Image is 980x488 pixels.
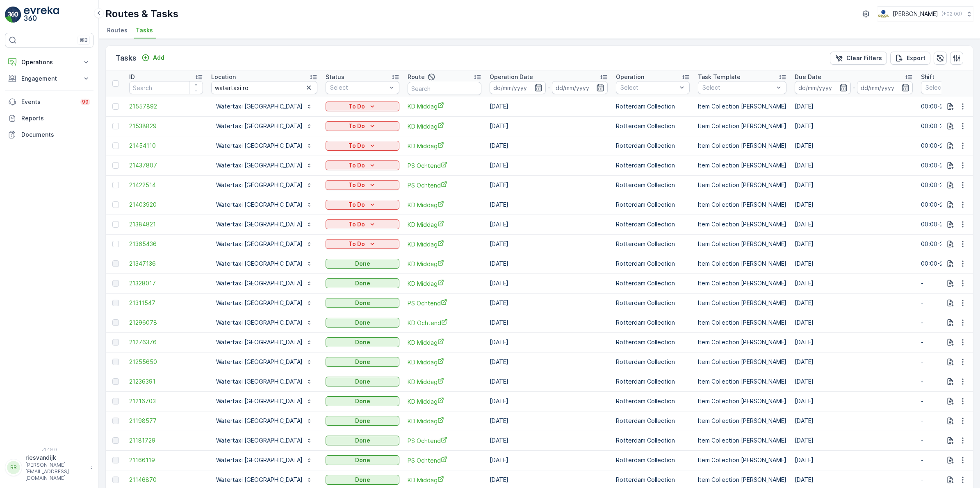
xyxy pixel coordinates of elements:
td: Item Collection [PERSON_NAME] [694,136,791,156]
p: To Do [349,201,365,209]
button: RRriesvandijk[PERSON_NAME][EMAIL_ADDRESS][DOMAIN_NAME] [5,454,93,481]
td: [DATE] [791,431,917,450]
button: Watertaxi [GEOGRAPHIC_DATA] [211,355,317,368]
a: 21347136 [129,260,203,268]
button: To Do [326,219,399,229]
div: Toggle Row Selected [112,142,119,149]
td: [DATE] [485,116,612,136]
p: Done [355,377,370,386]
p: Watertaxi [GEOGRAPHIC_DATA] [216,299,303,307]
td: [DATE] [485,273,612,293]
button: To Do [326,102,399,111]
img: basis-logo_rgb2x.png [877,9,889,18]
td: [DATE] [791,411,917,431]
td: Item Collection [PERSON_NAME] [694,116,791,136]
span: KD Middag [408,102,481,111]
p: Watertaxi [GEOGRAPHIC_DATA] [216,181,303,189]
span: KD Middag [408,397,481,406]
div: Toggle Row Selected [112,201,119,208]
span: 21255650 [129,358,203,366]
a: Documents [5,127,93,143]
td: Rotterdam Collection [612,175,694,195]
a: KD Middag [408,338,481,347]
a: 21365436 [129,240,203,248]
div: Toggle Row Selected [112,241,119,247]
td: Rotterdam Collection [612,411,694,431]
td: [DATE] [485,450,612,470]
td: [DATE] [485,332,612,352]
a: 21557892 [129,102,203,111]
p: To Do [349,142,365,150]
td: Rotterdam Collection [612,195,694,215]
p: Done [355,358,370,366]
p: [PERSON_NAME][EMAIL_ADDRESS][DOMAIN_NAME] [25,462,86,481]
button: Watertaxi [GEOGRAPHIC_DATA] [211,218,317,231]
span: KD Middag [408,476,481,484]
img: logo_light-DOdMpM7g.png [24,7,59,23]
td: Rotterdam Collection [612,332,694,352]
td: Item Collection [PERSON_NAME] [694,450,791,470]
td: [DATE] [485,313,612,332]
a: KD Middag [408,142,481,150]
span: Routes [107,26,128,34]
button: Engagement [5,70,93,87]
a: KD Middag [408,122,481,131]
button: Watertaxi [GEOGRAPHIC_DATA] [211,375,317,388]
button: To Do [326,200,399,210]
button: To Do [326,180,399,190]
p: ⌘B [80,37,88,43]
button: Export [890,52,930,65]
td: [DATE] [485,391,612,411]
a: 21198577 [129,417,203,425]
p: Route [408,73,425,81]
button: To Do [326,121,399,131]
span: PS Ochtend [408,161,481,170]
a: KD Middag [408,201,481,209]
a: KD Middag [408,377,481,386]
p: ID [129,73,135,81]
td: [DATE] [485,352,612,372]
td: Item Collection [PERSON_NAME] [694,372,791,391]
p: Watertaxi [GEOGRAPHIC_DATA] [216,476,303,484]
span: Tasks [136,26,153,34]
button: Watertaxi [GEOGRAPHIC_DATA] [211,316,317,329]
p: Watertaxi [GEOGRAPHIC_DATA] [216,122,303,130]
p: To Do [349,122,365,130]
td: Rotterdam Collection [612,431,694,450]
p: Watertaxi [GEOGRAPHIC_DATA] [216,417,303,425]
p: Reports [21,114,90,122]
p: riesvandijk [25,454,86,462]
p: Status [326,73,344,81]
a: KD Middag [408,260,481,268]
td: [DATE] [485,97,612,116]
td: [DATE] [791,136,917,156]
td: Item Collection [PERSON_NAME] [694,293,791,313]
button: Add [138,53,168,63]
a: 21216703 [129,397,203,405]
td: Rotterdam Collection [612,156,694,175]
p: Done [355,417,370,425]
td: Item Collection [PERSON_NAME] [694,234,791,254]
div: Toggle Row Selected [112,123,119,129]
td: [DATE] [791,234,917,254]
td: Rotterdam Collection [612,293,694,313]
span: 21454110 [129,142,203,150]
p: Done [355,397,370,405]
td: Item Collection [PERSON_NAME] [694,273,791,293]
a: 21384821 [129,220,203,228]
a: PS Ochtend [408,436,481,445]
p: Watertaxi [GEOGRAPHIC_DATA] [216,240,303,248]
p: Operation Date [490,73,533,81]
p: To Do [349,240,365,248]
span: 21296078 [129,319,203,327]
button: Watertaxi [GEOGRAPHIC_DATA] [211,336,317,349]
td: [DATE] [791,352,917,372]
td: [DATE] [485,234,612,254]
td: [DATE] [791,332,917,352]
